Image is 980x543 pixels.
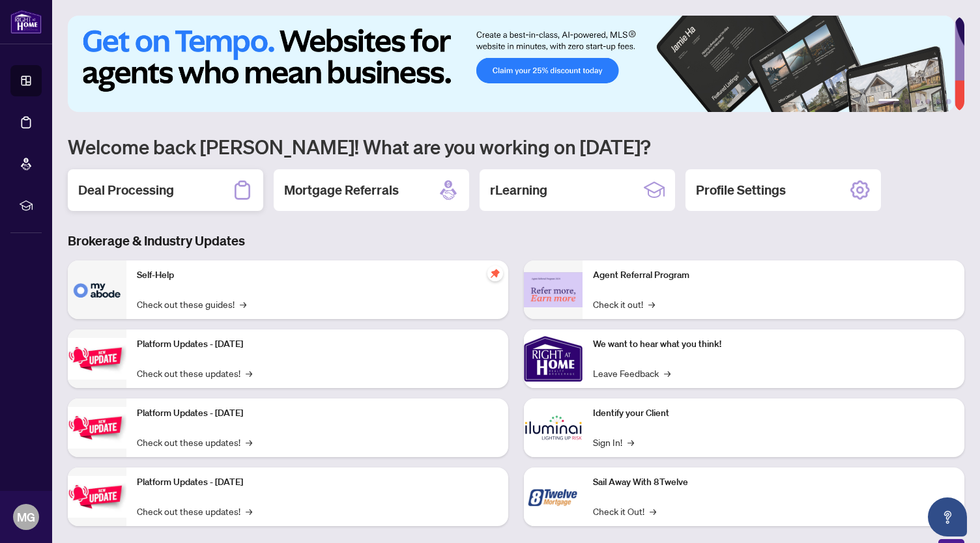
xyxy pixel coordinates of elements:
[627,435,634,449] span: →
[246,435,252,449] span: →
[490,181,547,199] h2: rLearning
[68,260,126,319] img: Self-Help
[68,232,964,250] h3: Brokerage & Industry Updates
[68,407,126,448] img: Platform Updates - July 8, 2025
[524,467,583,526] img: Sail Away With 8Twelve
[137,504,252,518] a: Check out these updates!→
[137,406,498,421] p: Platform Updates - [DATE]
[68,134,964,159] h1: Welcome back [PERSON_NAME]! What are you working on [DATE]?
[137,366,252,380] a: Check out these updates!→
[593,475,954,490] p: Sail Away With 8Twelve
[137,435,252,449] a: Check out these updates!→
[946,99,951,104] button: 6
[650,504,656,518] span: →
[137,297,246,311] a: Check out these guides!→
[593,504,656,518] a: Check it Out!→
[928,497,967,536] button: Open asap
[593,297,655,311] a: Check it out!→
[904,99,910,104] button: 2
[10,10,42,34] img: logo
[78,181,174,199] h2: Deal Processing
[68,476,126,517] img: Platform Updates - June 23, 2025
[936,99,941,104] button: 5
[137,268,498,283] p: Self-Help
[915,99,920,104] button: 3
[593,268,954,283] p: Agent Referral Program
[925,99,930,104] button: 4
[593,406,954,421] p: Identify your Client
[68,16,955,112] img: Slide 0
[487,266,503,281] span: pushpin
[648,297,655,311] span: →
[524,398,583,457] img: Identify your Client
[593,366,670,380] a: Leave Feedback→
[246,366,252,380] span: →
[593,337,954,352] p: We want to hear what you think!
[246,504,252,518] span: →
[137,475,498,490] p: Platform Updates - [DATE]
[284,181,399,199] h2: Mortgage Referrals
[696,181,786,199] h2: Profile Settings
[593,435,634,449] a: Sign In!→
[524,272,583,308] img: Agent Referral Program
[240,297,246,311] span: →
[17,508,35,526] span: MG
[524,329,583,388] img: We want to hear what you think!
[878,99,899,104] button: 1
[137,337,498,352] p: Platform Updates - [DATE]
[664,366,670,380] span: →
[68,338,126,379] img: Platform Updates - July 21, 2025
